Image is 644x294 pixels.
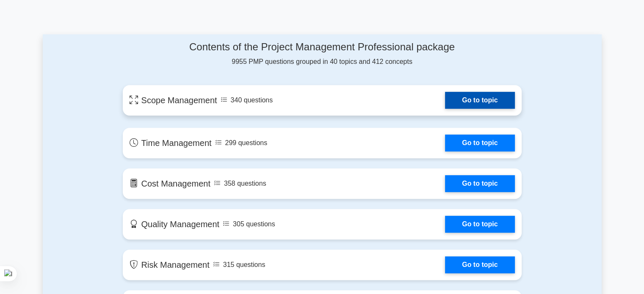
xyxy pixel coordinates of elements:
[445,92,514,109] a: Go to topic
[123,41,522,53] h4: Contents of the Project Management Professional package
[445,135,514,151] a: Go to topic
[123,41,522,67] div: 9955 PMP questions grouped in 40 topics and 412 concepts
[445,175,514,192] a: Go to topic
[445,216,514,233] a: Go to topic
[445,256,514,273] a: Go to topic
